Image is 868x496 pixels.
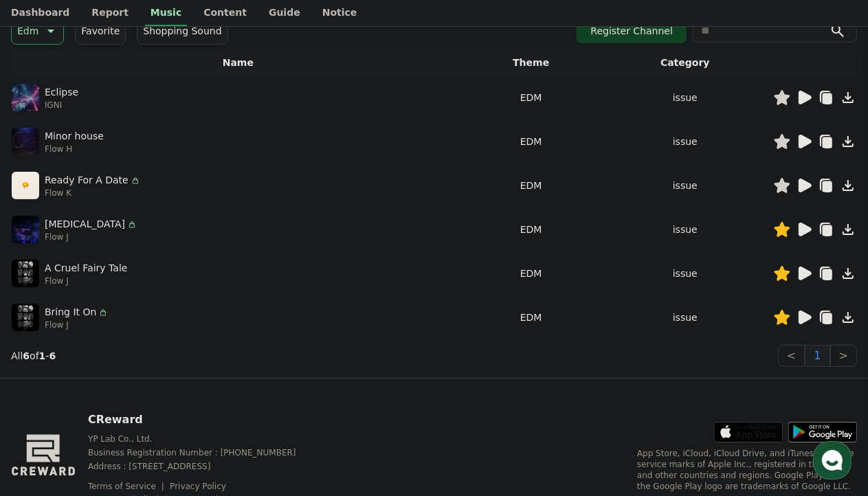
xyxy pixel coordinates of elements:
[577,19,687,43] button: Register Channel
[597,50,773,76] th: Category
[45,319,109,330] p: Flow J
[137,17,227,45] button: Shopping Sound
[17,21,38,41] p: Edm
[177,382,264,416] a: Settings
[12,260,39,287] img: music
[597,76,773,120] td: issue
[45,232,137,243] p: Flow J
[805,345,830,367] button: 1
[49,350,56,361] strong: 6
[597,164,773,207] td: issue
[465,295,597,339] td: EDM
[45,305,96,319] p: Bring It On
[465,164,597,207] td: EDM
[12,216,39,243] img: music
[88,461,318,472] p: Address : [STREET_ADDRESS]
[45,188,141,199] p: Flow K
[203,403,237,414] span: Settings
[170,482,226,491] a: Privacy Policy
[45,261,127,275] p: A Cruel Fairy Tale
[88,482,166,491] a: Terms of Service
[35,403,59,414] span: Home
[45,217,125,232] p: [MEDICAL_DATA]
[114,403,155,414] span: Messages
[465,120,597,164] td: EDM
[597,120,773,164] td: issue
[4,382,91,416] a: Home
[88,447,318,458] p: Business Registration Number : [PHONE_NUMBER]
[45,129,104,144] p: Minor house
[45,100,78,111] p: IGNI
[597,251,773,295] td: issue
[45,173,129,188] p: Ready For A Date
[45,85,78,100] p: Eclipse
[11,50,465,76] th: Name
[88,433,318,444] p: YP Lab Co., Ltd.
[88,412,318,428] p: CReward
[465,251,597,295] td: EDM
[597,295,773,339] td: issue
[11,17,64,45] button: Edm
[12,304,39,331] img: music
[465,50,597,76] th: Theme
[12,84,39,111] img: music
[12,128,39,155] img: music
[75,17,126,45] button: Favorite
[465,207,597,251] td: EDM
[12,172,39,199] img: music
[23,350,30,361] strong: 6
[465,76,597,120] td: EDM
[45,275,127,286] p: Flow J
[597,207,773,251] td: issue
[45,144,104,155] p: Flow H
[637,448,857,492] p: App Store, iCloud, iCloud Drive, and iTunes Store are service marks of Apple Inc., registered in ...
[91,382,177,416] a: Messages
[830,345,857,367] button: >
[11,349,56,363] p: All of -
[39,350,46,361] strong: 1
[778,345,805,367] button: <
